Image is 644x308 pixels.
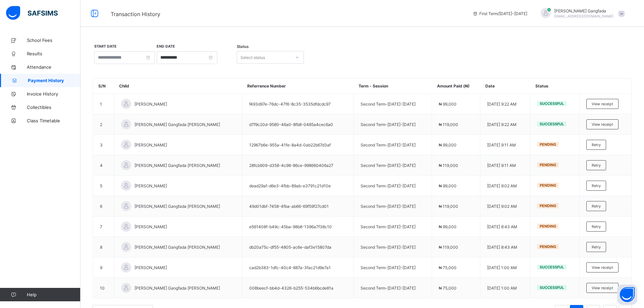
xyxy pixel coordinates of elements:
div: Select status [240,51,265,64]
span: Successful [540,101,564,106]
td: cad2b383-1dfc-40c4-887a-3fac21d9e7a1 [242,257,354,278]
span: View receipt [592,122,613,127]
td: Second Term - [DATE]-[DATE] [354,237,432,257]
span: Retry [592,224,601,229]
td: dead29af-d6e3-4fbb-89ab-e3791c21d10e [242,176,354,196]
span: ₦ 119,000 [439,204,458,209]
td: Second Term - [DATE]-[DATE] [354,278,432,298]
span: Attendance [27,64,80,70]
td: 9 [93,257,114,278]
td: Second Term - [DATE]-[DATE] [354,94,432,114]
span: Retry [592,204,601,208]
td: [DATE] 8:43 AM [480,217,530,237]
span: Help [27,292,80,297]
td: 7 [93,217,114,237]
label: Start Date [94,44,117,49]
th: Referrence Number [242,78,354,94]
td: [DATE] 1:00 AM [480,257,530,278]
span: [PERSON_NAME] Gangfada [PERSON_NAME] [135,204,220,209]
span: Collectibles [27,105,80,110]
span: Invoice History [27,91,80,97]
span: Retry [592,142,601,147]
span: ₦ 75,000 [439,265,457,270]
td: 49d01dbf-7458-4fba-ab66-69f59f27cd01 [242,196,354,217]
span: ₦ 119,000 [439,163,458,168]
div: IbrahimGangfada [534,8,628,19]
td: Second Term - [DATE]-[DATE] [354,135,432,155]
span: Pending [540,142,556,147]
th: Term - Session [354,78,432,94]
span: [PERSON_NAME] [135,224,167,229]
span: Successful [540,285,564,290]
span: Retry [592,163,601,168]
span: ₦ 99,000 [439,142,457,147]
td: [DATE] 9:22 AM [480,94,530,114]
span: View receipt [592,286,613,290]
span: Results [27,51,80,56]
span: [PERSON_NAME] Gangfada [PERSON_NAME] [135,245,220,250]
span: [PERSON_NAME] Gangfada [PERSON_NAME] [135,122,220,127]
td: 6 [93,196,114,217]
span: Pending [540,203,556,208]
img: safsims [6,6,58,20]
td: Second Term - [DATE]-[DATE] [354,155,432,176]
span: Successful [540,265,564,269]
span: [PERSON_NAME] Gangfada [PERSON_NAME] [135,286,220,291]
span: Pending [540,244,556,249]
label: End Date [157,44,175,49]
td: [DATE] 9:02 AM [480,176,530,196]
td: 12967b6e-955a-41fe-8a4d-0ab22b67d3af [242,135,354,155]
td: Second Term - [DATE]-[DATE] [354,114,432,135]
span: Transaction History [111,11,160,17]
td: [DATE] 9:11 AM [480,135,530,155]
span: session/term information [473,11,527,16]
td: db20a75c-df55-4805-ac6e-daf3e15807da [242,237,354,257]
td: f493d97e-76dc-47f6-8c35-3535dfdcdc97 [242,94,354,114]
span: Status [237,44,249,49]
td: d7f9c20d-9580-46a0-8fb8-0485a4cec6a0 [242,114,354,135]
td: [DATE] 8:43 AM [480,237,530,257]
td: 10 [93,278,114,298]
td: e561408f-b49c-45ba-98b8-1396a7f38c10 [242,217,354,237]
td: [DATE] 1:00 AM [480,278,530,298]
span: Pending [540,224,556,229]
td: 28fcb909-d358-4c98-86ce-998660406a27 [242,155,354,176]
td: [DATE] 9:11 AM [480,155,530,176]
span: [EMAIL_ADDRESS][DOMAIN_NAME] [554,14,613,18]
td: Second Term - [DATE]-[DATE] [354,196,432,217]
span: [PERSON_NAME] Gangfada [PERSON_NAME] [135,163,220,168]
span: Successful [540,122,564,126]
th: Amount Paid (₦) [432,78,480,94]
td: 1 [93,94,114,114]
td: Second Term - [DATE]-[DATE] [354,176,432,196]
span: View receipt [592,102,613,106]
span: [PERSON_NAME] [135,142,167,147]
td: 008beecf-bb4d-4326-b255-534b6bcde81a [242,278,354,298]
span: View receipt [592,265,613,270]
span: School Fees [27,38,80,43]
td: Second Term - [DATE]-[DATE] [354,217,432,237]
span: Pending [540,183,556,188]
th: S/N [93,78,114,94]
td: [DATE] 9:22 AM [480,114,530,135]
span: [PERSON_NAME] Gangfada [554,8,613,13]
td: 3 [93,135,114,155]
span: Pending [540,163,556,167]
td: 5 [93,176,114,196]
span: Class Timetable [27,118,80,123]
span: Retry [592,183,601,188]
span: Retry [592,245,601,249]
td: 4 [93,155,114,176]
span: ₦ 75,000 [439,286,457,291]
span: ₦ 99,000 [439,183,457,188]
th: Child [114,78,242,94]
td: 8 [93,237,114,257]
span: Payment History [28,78,80,83]
span: [PERSON_NAME] [135,183,167,188]
span: ₦ 119,000 [439,122,458,127]
span: [PERSON_NAME] [135,265,167,270]
td: 2 [93,114,114,135]
span: ₦ 119,000 [439,245,458,250]
span: ₦ 99,000 [439,224,457,229]
span: [PERSON_NAME] [135,102,167,107]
